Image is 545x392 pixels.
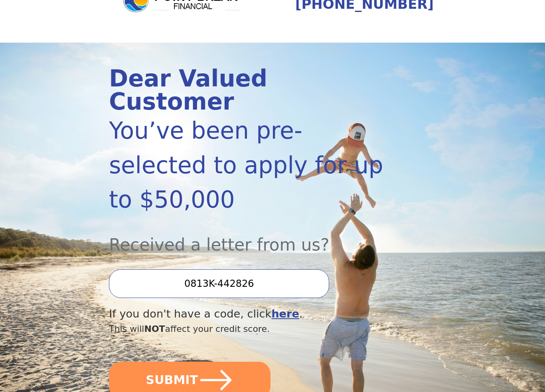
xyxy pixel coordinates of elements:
[109,306,387,322] div: If you don't have a code, click .
[109,269,329,298] input: Enter your Offer Code:
[271,308,299,320] a: here
[109,217,387,257] div: Received a letter from us?
[109,67,387,114] div: Dear Valued Customer
[109,322,387,335] div: This will affect your credit score.
[109,114,387,217] div: You’ve been pre-selected to apply for up to $50,000
[144,324,165,334] span: NOT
